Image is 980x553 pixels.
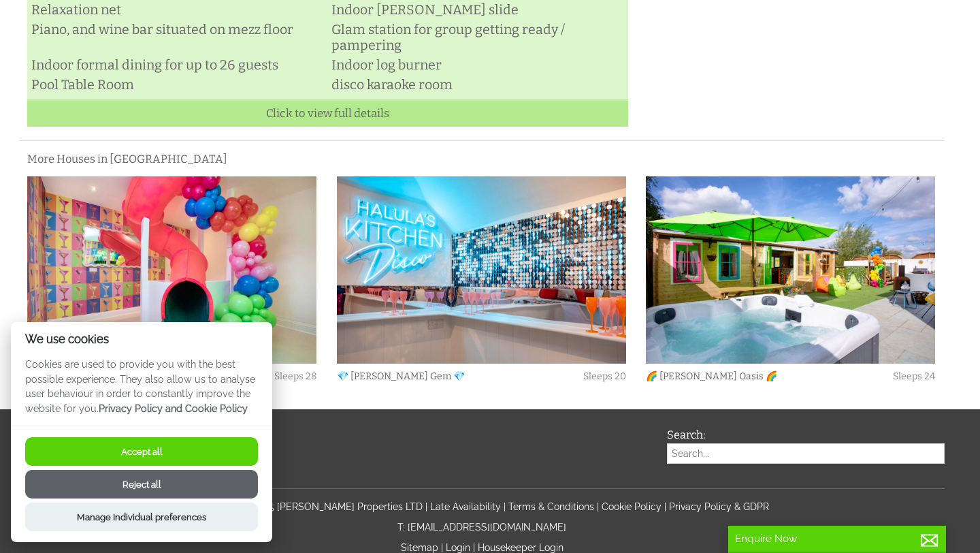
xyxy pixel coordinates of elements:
li: Glam station for group getting ready / pampering [327,20,627,55]
a: Housekeeper Login [478,542,563,553]
span: Sleeps 20 [583,370,626,382]
span: Sleeps 24 [893,370,935,382]
span: Sleeps 28 [274,370,316,382]
h2: We use cookies [11,333,272,346]
a: Privacy Policy and Cookie Policy [99,402,248,414]
a: Privacy Policy & GDPR [669,501,769,512]
a: Sitemap [401,542,438,553]
h3: Connect with us: [19,434,649,447]
a: 🌈 [PERSON_NAME] Oasis 🌈 [646,370,777,382]
a: Click to view full details [27,99,628,127]
p: Cookies are used to provide you with the best possible experience. They also allow us to analyse ... [11,357,272,426]
li: Piano, and wine bar situated on mezz floor [27,20,327,39]
a: Terms & Conditions [508,501,594,512]
a: Login [446,542,470,553]
li: Indoor formal dining for up to 26 guests [27,55,327,75]
button: Reject all [25,470,258,499]
img: An image of '💎 Halula Gem 💎 ', Somerset [337,176,626,364]
span: | [441,542,443,553]
li: disco karaoke room [327,75,627,95]
span: | [473,542,475,553]
a: © Copyright 2025 [PERSON_NAME] Properties LTD [195,501,423,512]
a: T: [EMAIL_ADDRESS][DOMAIN_NAME] [397,522,566,533]
li: Indoor log burner [327,55,627,75]
input: Search... [667,443,945,464]
img: An image of '🪩 Halula Groove 🪩', Somerset [27,176,316,364]
span: | [425,501,427,512]
button: Accept all [25,437,258,466]
span: | [597,501,599,512]
a: Late Availability [430,501,501,512]
a: Cookie Policy [602,501,661,512]
a: More Houses in [GEOGRAPHIC_DATA] [27,153,227,165]
h3: Search: [667,428,945,441]
button: Manage Individual preferences [25,503,258,531]
p: Enquire Now [735,533,939,545]
img: An image of '🌈 Halula Oasis 🌈', Somerset [646,176,935,364]
a: 💎 [PERSON_NAME] Gem 💎 [337,370,465,382]
li: Pool Table Room [27,75,327,95]
span: | [504,501,506,512]
span: | [664,501,666,512]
